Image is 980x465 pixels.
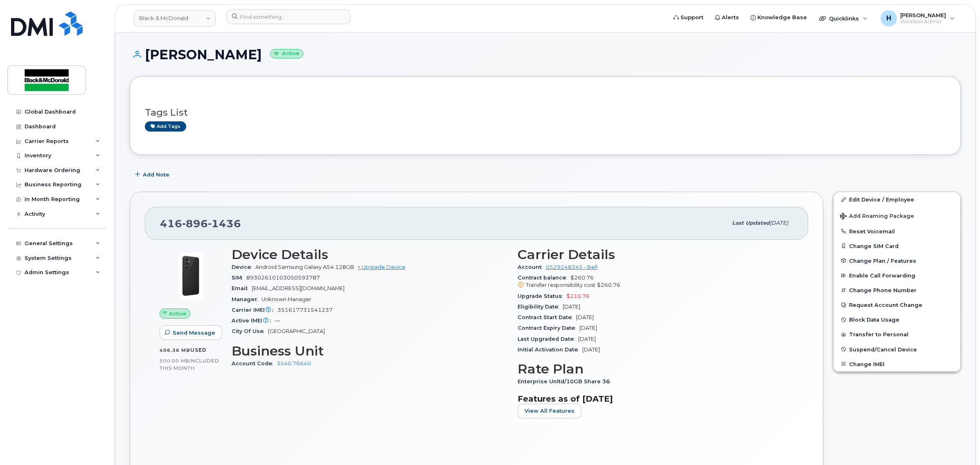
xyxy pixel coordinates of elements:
span: Contract Expiry Date [518,325,579,331]
h3: Features as of [DATE] [518,394,794,404]
span: 89302610103050593787 [246,275,320,281]
span: $210.76 [566,293,590,299]
span: used [190,347,207,353]
span: Initial Activation Date [518,347,582,353]
span: Android Samsung Galaxy A54 128GB [255,264,354,270]
a: 0529248345 - Bell [546,264,597,270]
span: Enable Call Forwarding [849,273,915,279]
a: + Upgrade Device [358,264,406,270]
span: Manager [232,296,261,302]
span: 416 [160,217,241,230]
span: Transfer responsibility cost [526,282,595,288]
h3: Business Unit [232,344,508,358]
span: Send Message [173,329,215,337]
img: image20231002-3703462-17nx3v8.jpeg [166,251,215,300]
button: Change Phone Number [834,283,960,297]
span: Account [518,264,546,270]
span: Suspend/Cancel Device [849,346,917,352]
span: 1436 [208,217,241,230]
span: [GEOGRAPHIC_DATA] [268,328,325,334]
span: Add Note [143,171,169,179]
span: City Of Use [232,328,268,334]
h1: [PERSON_NAME] [130,47,961,62]
span: [DATE] [582,347,600,353]
span: Enterprise Unltd/10GB Share 36 [518,378,614,385]
span: [DATE] [770,220,788,226]
button: Change SIM Card [834,239,960,253]
span: [DATE] [576,314,594,320]
span: Contract balance [518,275,570,281]
span: 351617731541237 [277,307,333,313]
span: Active [169,310,187,317]
button: Change IMEI [834,357,960,371]
h3: Tags List [145,107,946,118]
a: Edit Device / Employee [834,192,960,207]
span: 500.00 MB [160,358,189,364]
button: Change Plan / Features [834,253,960,268]
span: Unknown Manager [261,296,311,302]
span: Contract Start Date [518,314,576,320]
span: included this month [160,358,219,371]
a: Add tags [145,121,186,132]
button: Request Account Change [834,297,960,312]
span: 406.36 MB [160,347,190,353]
button: Block Data Usage [834,312,960,327]
span: 896 [182,217,208,230]
span: Last updated [732,220,770,226]
span: [DATE] [563,304,580,310]
h3: Device Details [232,247,508,262]
button: Send Message [160,325,222,340]
span: SIM [232,275,246,281]
span: $260.76 [518,275,794,289]
button: Add Note [130,167,176,182]
span: Eligibility Date [518,304,563,310]
button: Enable Call Forwarding [834,268,960,283]
button: Suspend/Cancel Device [834,342,960,357]
span: Add Roaming Package [840,213,914,221]
span: Last Upgraded Date [518,336,578,342]
span: Device [232,264,255,270]
span: [EMAIL_ADDRESS][DOMAIN_NAME] [252,285,345,291]
span: Carrier IMEI [232,307,277,313]
small: Active [270,49,303,58]
span: Change Plan / Features [849,257,916,264]
span: — [275,317,280,324]
span: [DATE] [579,325,597,331]
span: $260.76 [597,282,620,288]
button: Transfer to Personal [834,327,960,342]
span: [DATE] [578,336,596,342]
span: Account Code [232,360,277,367]
button: Reset Voicemail [834,224,960,239]
span: View All Features [525,407,574,415]
span: Active IMEI [232,317,275,324]
h3: Carrier Details [518,247,794,262]
h3: Rate Plan [518,362,794,376]
span: Email [232,285,252,291]
span: Upgrade Status [518,293,566,299]
button: View All Features [518,404,581,418]
button: Add Roaming Package [834,207,960,224]
a: 3540.76640 [277,360,311,367]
